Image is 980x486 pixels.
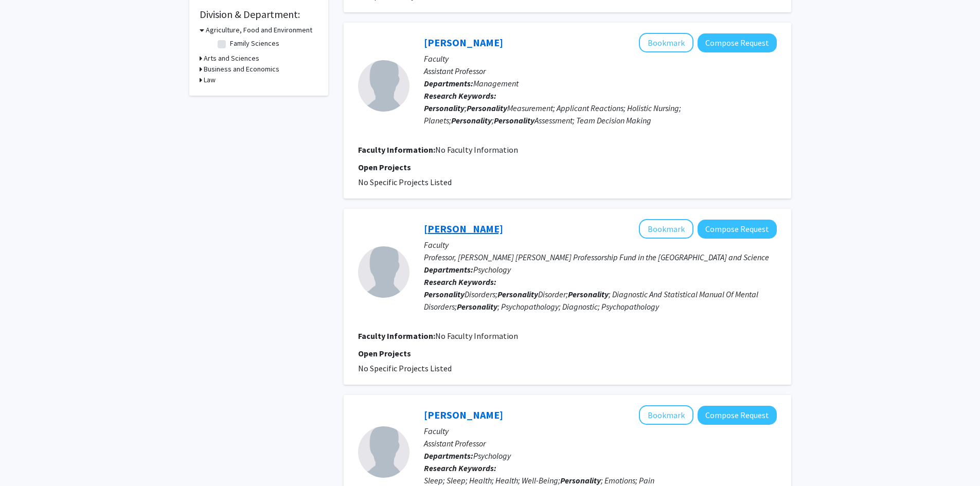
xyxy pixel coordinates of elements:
h2: Division & Department: [200,8,318,21]
b: Departments: [424,78,473,88]
b: Personality [467,103,507,113]
b: Research Keywords: [424,277,496,287]
p: Open Projects [358,347,777,359]
span: Psychology [473,451,511,461]
span: No Specific Projects Listed [358,177,452,187]
p: Assistant Professor [424,437,777,449]
button: Compose Request to Xiaoyuan Zhu [698,33,777,52]
p: Assistant Professor [424,65,777,77]
div: Disorders; Disorder; ; Diagnostic And Statistical Manual Of Mental Disorders; ; Psychopathology; ... [424,288,777,313]
a: [PERSON_NAME] [424,408,503,421]
b: Faculty Information: [358,331,435,341]
p: Faculty [424,239,777,251]
a: [PERSON_NAME] [424,222,503,235]
h3: Business and Economics [204,64,279,75]
b: Research Keywords: [424,91,496,101]
span: Management [473,78,519,88]
p: Open Projects [358,161,777,173]
b: Departments: [424,264,473,275]
button: Compose Request to Thomas Widiger [698,220,777,239]
p: Faculty [424,52,777,65]
span: Psychology [473,264,511,275]
span: No Faculty Information [435,331,518,341]
b: Personality [497,289,538,299]
p: Professor, [PERSON_NAME] [PERSON_NAME] Professorship Fund in the [GEOGRAPHIC_DATA] and Science [424,251,777,263]
b: Departments: [424,451,473,461]
b: Personality [494,115,534,125]
h3: Law [204,75,216,85]
button: Compose Request to Kate Marshburn [698,406,777,425]
b: Personality [424,289,465,299]
span: No Specific Projects Listed [358,363,452,373]
h3: Agriculture, Food and Environment [206,25,312,35]
b: Faculty Information: [358,145,435,155]
iframe: Chat [8,440,44,478]
span: No Faculty Information [435,145,518,155]
a: [PERSON_NAME] [424,36,503,49]
div: ; Measurement; Applicant Reactions; Holistic Nursing; Planets; ; Assessment; Team Decision Making [424,102,777,127]
b: Research Keywords: [424,463,496,473]
b: Personality [560,475,601,485]
b: Personality [424,103,465,113]
button: Add Xiaoyuan Zhu to Bookmarks [639,33,693,52]
b: Personality [457,301,497,312]
label: Family Sciences [230,38,279,49]
button: Add Thomas Widiger to Bookmarks [639,219,693,239]
h3: Arts and Sciences [204,53,259,64]
b: Personality [451,115,492,125]
p: Faculty [424,425,777,437]
b: Personality [568,289,609,299]
button: Add Kate Marshburn to Bookmarks [639,405,693,425]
